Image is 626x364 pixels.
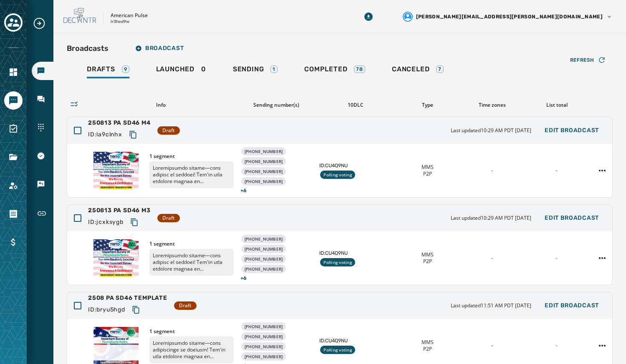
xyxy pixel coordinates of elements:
[422,164,434,171] span: MMS
[528,255,586,261] div: -
[162,127,175,134] span: Draft
[32,90,53,108] a: Navigate to Inbox
[240,187,313,194] span: + 6
[423,258,432,265] span: P2P
[320,171,355,179] div: Polling voting
[319,102,392,108] div: 10DLC
[354,65,365,73] div: 78
[463,342,521,349] div: -
[320,258,355,266] div: Polling voting
[4,176,23,195] a: Navigate to Account
[545,127,599,134] span: Edit Broadcast
[129,302,144,317] button: Copy text to clipboard
[538,210,606,226] button: Edit Broadcast
[88,131,122,139] span: ID: la9clnhx
[4,91,23,110] a: Navigate to Messaging
[423,346,432,352] span: P2P
[32,175,53,193] a: Navigate to Keywords & Responders
[319,162,391,169] span: ID: CU4Q9NU
[240,102,313,108] div: Sending number(s)
[80,61,136,80] a: Drafts9
[149,328,234,335] span: 1 segment
[88,102,233,108] div: Info
[4,205,23,223] a: Navigate to Orders
[149,153,234,160] span: 1 segment
[241,157,286,166] div: [PHONE_NUMBER]
[392,65,429,73] span: Canceled
[111,19,129,25] p: lr3hed9w
[162,215,175,221] span: Draft
[135,45,184,52] span: Broadcast
[241,332,286,341] div: [PHONE_NUMBER]
[596,164,609,177] button: 250813 PA SD46 M4 action menu
[399,102,457,108] div: Type
[127,215,142,230] button: Copy text to clipboard
[241,265,286,273] div: [PHONE_NUMBER]
[385,61,450,80] a: Canceled7
[528,102,586,108] div: List total
[241,352,286,361] div: [PHONE_NUMBER]
[422,339,434,346] span: MMS
[4,13,23,32] button: Toggle account select drawer
[93,239,139,277] img: Thumbnail
[596,339,609,352] button: 2508 PA SD46 TEMPLATE action menu
[451,215,531,221] span: Last updated 10:29 AM PDT [DATE]
[32,118,53,137] a: Navigate to Sending Numbers
[241,177,286,186] div: [PHONE_NUMBER]
[563,53,613,67] button: Refresh
[545,302,599,309] span: Edit Broadcast
[241,167,286,176] div: [PHONE_NUMBER]
[361,9,376,24] button: Download Menu
[67,43,109,54] h2: Broadcasts
[179,302,192,309] span: Draft
[226,61,284,80] a: Sending1
[111,12,148,19] p: American Pulse
[87,65,115,73] span: Drafts
[416,13,603,20] span: [PERSON_NAME][EMAIL_ADDRESS][PERSON_NAME][DOMAIN_NAME]
[319,250,391,256] span: ID: CU4Q9NU
[129,40,190,57] button: Broadcast
[88,294,167,302] span: 2508 PA SD46 TEMPLATE
[304,65,347,73] span: Completed
[463,102,521,108] div: Time zones
[538,297,606,314] button: Edit Broadcast
[270,65,278,73] div: 1
[570,57,594,63] span: Refresh
[528,167,586,174] div: -
[156,65,206,78] div: 0
[451,127,531,134] span: Last updated 10:29 AM PDT [DATE]
[149,161,234,188] p: Loremipsumdo sitame—cons adipisc el seddoei! Tem'in utla etdolore magnaa en adminimveni qu n exer...
[122,65,129,73] div: 9
[4,233,23,251] a: Navigate to Billing
[241,255,286,263] div: [PHONE_NUMBER]
[436,65,444,73] div: 7
[463,167,521,174] div: -
[233,65,264,73] span: Sending
[4,120,23,138] a: Navigate to Surveys
[88,218,124,226] span: ID: jcxksygb
[298,61,372,80] a: Completed78
[241,342,286,351] div: [PHONE_NUMBER]
[422,251,434,258] span: MMS
[126,127,141,142] button: Copy text to clipboard
[399,8,616,25] button: User settings
[528,342,586,349] div: -
[33,17,53,30] button: Expand sub nav menu
[463,255,521,261] div: -
[538,122,606,139] button: Edit Broadcast
[4,148,23,166] a: Navigate to Files
[149,249,234,276] p: Loremipsumdo sitame—cons adipisc el seddoei! Tem'in utla etdolore magnaa en adminimveni qu n exer...
[149,241,234,247] span: 1 segment
[320,346,355,354] div: Polling voting
[451,302,531,309] span: Last updated 11:51 AM PDT [DATE]
[319,337,391,344] span: ID: CU4Q9NU
[241,235,286,243] div: [PHONE_NUMBER]
[156,65,194,73] span: Launched
[241,322,286,331] div: [PHONE_NUMBER]
[241,245,286,253] div: [PHONE_NUMBER]
[32,203,53,223] a: Navigate to Short Links
[149,61,213,80] a: Launched0
[93,152,139,189] img: Thumbnail
[149,336,234,363] p: Loremipsumdo sitame—cons adipiscinge se doeiusm! Tem'in utla etdolore magnaa en adminimveni qu n ...
[88,206,151,215] span: 250813 PA SD46 M3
